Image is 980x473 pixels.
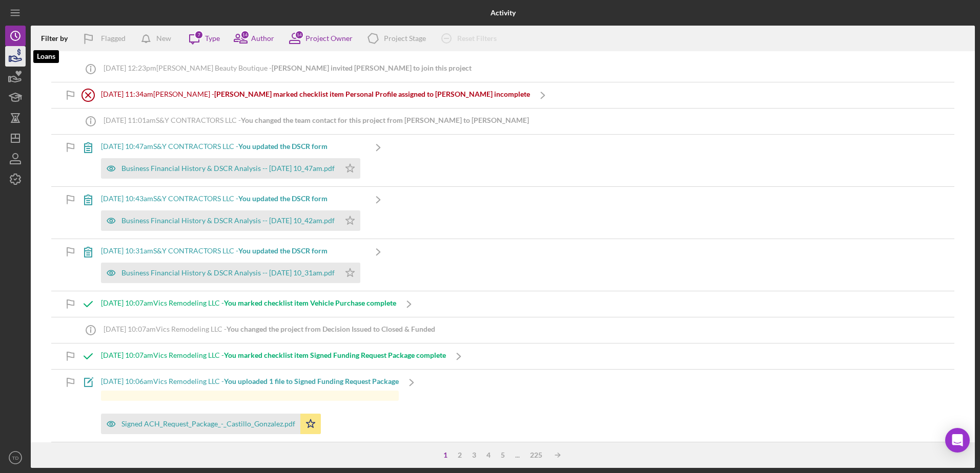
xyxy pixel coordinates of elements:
[453,451,467,459] div: 2
[384,34,426,42] div: Project Stage
[104,325,435,333] div: [DATE] 10:07am Vics Remodeling LLC -
[104,116,529,124] div: [DATE] 11:01am S&Y CONTRACTORS LLC -
[224,377,399,385] b: You uploaded 1 file to Signed Funding Request Package
[101,210,360,231] button: Business Financial History & DSCR Analysis -- [DATE] 10_42am.pdf
[121,269,335,277] div: Business Financial History & DSCR Analysis -- [DATE] 10_31am.pdf
[434,28,507,49] button: Reset Filters
[156,28,171,49] div: New
[227,325,435,333] b: You changed the project from Decision Issued to Closed & Funded
[224,351,446,359] b: You marked checklist item Signed Funding Request Package complete
[510,451,525,459] div: ...
[101,90,530,98] div: [DATE] 11:34am [PERSON_NAME] -
[5,447,26,468] button: TD
[205,34,220,42] div: Type
[101,414,321,434] button: Signed ACH_Request_Package_-_Castillo_Gonzalez.pdf
[101,351,446,359] div: [DATE] 10:07am Vics Remodeling LLC -
[75,135,391,186] a: [DATE] 10:47amS&Y CONTRACTORS LLC -You updated the DSCR formBusiness Financial History & DSCR Ana...
[496,451,510,459] div: 5
[101,247,365,255] div: [DATE] 10:31am S&Y CONTRACTORS LLC -
[491,9,516,17] b: Activity
[238,142,328,150] b: You updated the DSCR form
[272,63,472,72] b: [PERSON_NAME] invited [PERSON_NAME] to join this project
[457,28,497,49] div: Reset Filters
[12,455,19,461] text: TD
[75,239,391,291] a: [DATE] 10:31amS&Y CONTRACTORS LLC -You updated the DSCR formBusiness Financial History & DSCR Ana...
[75,187,391,239] a: [DATE] 10:43amS&Y CONTRACTORS LLC -You updated the DSCR formBusiness Financial History & DSCR Ana...
[305,34,353,42] div: Project Owner
[295,30,304,39] div: 14
[41,34,75,42] div: Filter by
[75,28,136,49] button: Flagged
[101,299,396,307] div: [DATE] 10:07am Vics Remodeling LLC -
[101,195,365,203] div: [DATE] 10:43am S&Y CONTRACTORS LLC -
[121,164,335,173] div: Business Financial History & DSCR Analysis -- [DATE] 10_47am.pdf
[194,30,203,39] div: 7
[945,428,970,453] div: Open Intercom Messenger
[101,263,360,283] button: Business Financial History & DSCR Analysis -- [DATE] 10_31am.pdf
[101,28,126,49] div: Flagged
[251,34,274,42] div: Author
[241,116,529,124] b: You changed the team contact for this project from [PERSON_NAME] to [PERSON_NAME]
[104,64,472,72] div: [DATE] 12:23pm [PERSON_NAME] Beauty Boutique -
[121,217,335,225] div: Business Financial History & DSCR Analysis -- [DATE] 10_42am.pdf
[467,451,481,459] div: 3
[101,377,399,385] div: [DATE] 10:06am Vics Remodeling LLC -
[481,451,496,459] div: 4
[224,298,396,307] b: You marked checklist item Vehicle Purchase complete
[121,420,295,428] div: Signed ACH_Request_Package_-_Castillo_Gonzalez.pdf
[75,291,422,317] a: [DATE] 10:07amVics Remodeling LLC -You marked checklist item Vehicle Purchase complete
[101,142,365,150] div: [DATE] 10:47am S&Y CONTRACTORS LLC -
[136,28,181,49] button: New
[238,246,328,255] b: You updated the DSCR form
[438,451,453,459] div: 1
[240,30,250,39] div: 14
[75,343,472,369] a: [DATE] 10:07amVics Remodeling LLC -You marked checklist item Signed Funding Request Package complete
[238,194,328,203] b: You updated the DSCR form
[75,82,556,108] a: [DATE] 11:34am[PERSON_NAME] -[PERSON_NAME] marked checklist item Personal Profile assigned to [PE...
[525,451,547,459] div: 225
[75,370,424,442] a: [DATE] 10:06amVics Remodeling LLC -You uploaded 1 file to Signed Funding Request PackageSigned AC...
[214,90,530,98] b: [PERSON_NAME] marked checklist item Personal Profile assigned to [PERSON_NAME] incomplete
[101,158,360,179] button: Business Financial History & DSCR Analysis -- [DATE] 10_47am.pdf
